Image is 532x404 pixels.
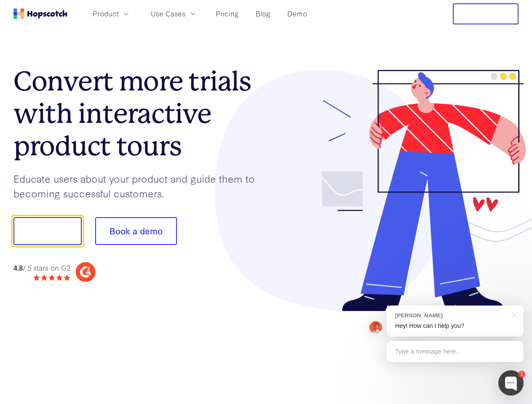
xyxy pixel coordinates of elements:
span: Use Cases [151,8,185,19]
p: Educate users about your product and guide them to becoming successful customers. [13,171,266,200]
h1: Convert more trials with interactive product tours [13,65,266,162]
strong: 4.8 [13,263,23,272]
a: Home [13,8,67,19]
div: / 5 stars on G2 [13,263,70,273]
div: [PERSON_NAME] [395,311,507,319]
img: Mark Spera [369,321,382,334]
button: Use Cases [146,7,202,21]
a: Blog [252,7,274,21]
div: Type a message here... [387,341,524,362]
a: Demo [284,7,310,21]
button: Free Trial [453,3,519,24]
button: Show me! [13,217,82,245]
div: 1 [518,371,525,378]
a: Pricing [212,7,242,21]
span: Product [93,8,119,19]
p: Hey! How can I help you? [395,322,515,330]
button: Product [88,7,136,21]
button: Book a demo [95,217,177,245]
